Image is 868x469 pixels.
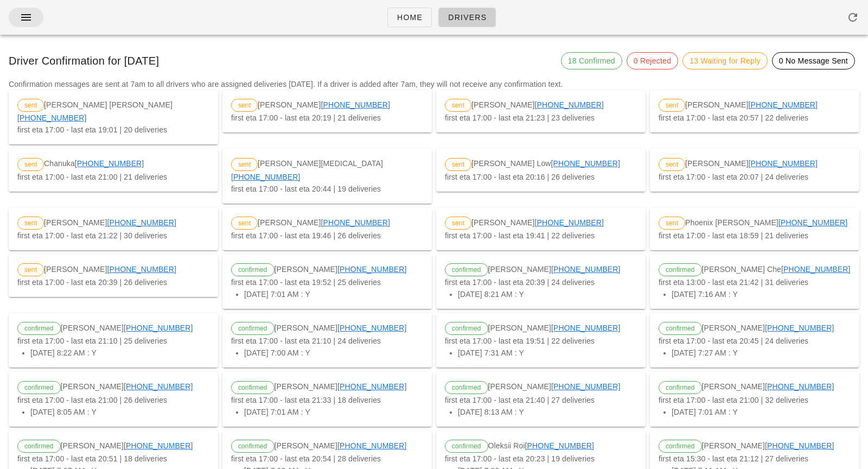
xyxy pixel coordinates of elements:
[9,255,218,297] div: [PERSON_NAME] first eta 17:00 - last eta 20:39 | 26 deliveries
[30,406,209,418] li: [DATE] 8:05 AM : Y
[666,382,695,394] span: confirmed
[222,313,432,367] div: [PERSON_NAME] first eta 17:00 - last eta 21:10 | 24 deliveries
[238,382,267,394] span: confirmed
[24,99,37,111] span: sent
[448,13,487,22] span: Drivers
[666,264,695,276] span: confirmed
[535,218,604,227] a: [PHONE_NUMBER]
[452,159,464,170] span: sent
[222,90,432,132] div: [PERSON_NAME] first eta 17:00 - last eta 20:19 | 21 deliveries
[222,255,432,309] div: [PERSON_NAME] first eta 17:00 - last eta 19:52 | 25 deliveries
[24,382,54,394] span: confirmed
[238,99,251,111] span: sent
[124,382,193,391] a: [PHONE_NUMBER]
[238,440,267,452] span: confirmed
[244,347,423,359] li: [DATE] 7:00 AM : Y
[765,441,834,450] a: [PHONE_NUMBER]
[397,13,423,22] span: Home
[672,406,851,418] li: [DATE] 7:01 AM : Y
[551,159,620,168] a: [PHONE_NUMBER]
[222,372,432,426] div: [PERSON_NAME] first eta 17:00 - last eta 21:33 | 18 deliveries
[650,372,859,426] div: [PERSON_NAME] first eta 17:00 - last eta 21:00 | 32 deliveries
[551,265,620,274] a: [PHONE_NUMBER]
[749,159,818,168] a: [PHONE_NUMBER]
[781,265,850,274] a: [PHONE_NUMBER]
[650,149,859,191] div: [PERSON_NAME] first eta 17:00 - last eta 20:07 | 24 deliveries
[765,324,834,332] a: [PHONE_NUMBER]
[337,382,406,391] a: [PHONE_NUMBER]
[9,372,218,426] div: [PERSON_NAME] first eta 17:00 - last eta 21:00 | 26 deliveries
[24,217,37,229] span: sent
[650,90,859,132] div: [PERSON_NAME] first eta 17:00 - last eta 20:57 | 22 deliveries
[452,382,481,394] span: confirmed
[436,313,646,367] div: [PERSON_NAME] first eta 17:00 - last eta 19:51 | 22 deliveries
[666,99,678,111] span: sent
[30,347,209,359] li: [DATE] 8:22 AM : Y
[17,113,86,122] a: [PHONE_NUMBER]
[337,441,406,450] a: [PHONE_NUMBER]
[438,8,496,27] a: Drivers
[337,265,406,274] a: [PHONE_NUMBER]
[387,8,432,27] a: Home
[650,313,859,367] div: [PERSON_NAME] first eta 17:00 - last eta 20:45 | 24 deliveries
[672,347,851,359] li: [DATE] 7:27 AM : Y
[765,382,834,391] a: [PHONE_NUMBER]
[24,322,54,334] span: confirmed
[75,159,144,168] a: [PHONE_NUMBER]
[778,218,847,227] a: [PHONE_NUMBER]
[321,218,390,227] a: [PHONE_NUMBER]
[779,53,848,69] span: 0 No Message Sent
[666,440,695,452] span: confirmed
[458,406,637,418] li: [DATE] 8:13 AM : Y
[749,100,818,109] a: [PHONE_NUMBER]
[9,208,218,250] div: [PERSON_NAME] first eta 17:00 - last eta 21:22 | 30 deliveries
[24,159,37,170] span: sent
[244,406,423,418] li: [DATE] 7:01 AM : Y
[436,208,646,250] div: [PERSON_NAME] first eta 17:00 - last eta 19:41 | 22 deliveries
[24,440,54,452] span: confirmed
[650,208,859,250] div: Phoenix [PERSON_NAME] first eta 17:00 - last eta 18:59 | 21 deliveries
[337,324,406,332] a: [PHONE_NUMBER]
[238,159,251,170] span: sent
[436,90,646,132] div: [PERSON_NAME] first eta 17:00 - last eta 21:23 | 23 deliveries
[458,347,637,359] li: [DATE] 7:31 AM : Y
[452,264,481,276] span: confirmed
[551,324,620,332] a: [PHONE_NUMBER]
[452,99,464,111] span: sent
[666,217,678,229] span: sent
[238,322,267,334] span: confirmed
[551,382,620,391] a: [PHONE_NUMBER]
[690,53,761,69] span: 13 Waiting for Reply
[107,218,176,227] a: [PHONE_NUMBER]
[222,149,432,203] div: [PERSON_NAME][MEDICAL_DATA] first eta 17:00 - last eta 20:44 | 19 deliveries
[650,255,859,309] div: [PERSON_NAME] Che first eta 13:00 - last eta 21:42 | 31 deliveries
[436,149,646,191] div: [PERSON_NAME] Low first eta 17:00 - last eta 20:16 | 26 deliveries
[9,149,218,191] div: Chanuka first eta 17:00 - last eta 21:00 | 21 deliveries
[634,53,671,69] span: 0 Rejected
[458,288,637,300] li: [DATE] 8:21 AM : Y
[452,217,464,229] span: sent
[535,100,604,109] a: [PHONE_NUMBER]
[124,324,193,332] a: [PHONE_NUMBER]
[672,288,851,300] li: [DATE] 7:16 AM : Y
[24,264,37,276] span: sent
[238,217,251,229] span: sent
[9,90,218,144] div: [PERSON_NAME] [PERSON_NAME] first eta 17:00 - last eta 19:01 | 20 deliveries
[568,53,615,69] span: 18 Confirmed
[452,322,481,334] span: confirmed
[525,441,594,450] a: [PHONE_NUMBER]
[231,173,300,181] a: [PHONE_NUMBER]
[124,441,193,450] a: [PHONE_NUMBER]
[222,208,432,250] div: [PERSON_NAME] first eta 17:00 - last eta 19:46 | 26 deliveries
[436,255,646,309] div: [PERSON_NAME] first eta 17:00 - last eta 20:39 | 24 deliveries
[666,322,695,334] span: confirmed
[452,440,481,452] span: confirmed
[436,372,646,426] div: [PERSON_NAME] first eta 17:00 - last eta 21:40 | 27 deliveries
[666,159,678,170] span: sent
[321,100,390,109] a: [PHONE_NUMBER]
[238,264,267,276] span: confirmed
[244,288,423,300] li: [DATE] 7:01 AM : Y
[107,265,176,274] a: [PHONE_NUMBER]
[9,313,218,367] div: [PERSON_NAME] first eta 17:00 - last eta 21:10 | 25 deliveries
